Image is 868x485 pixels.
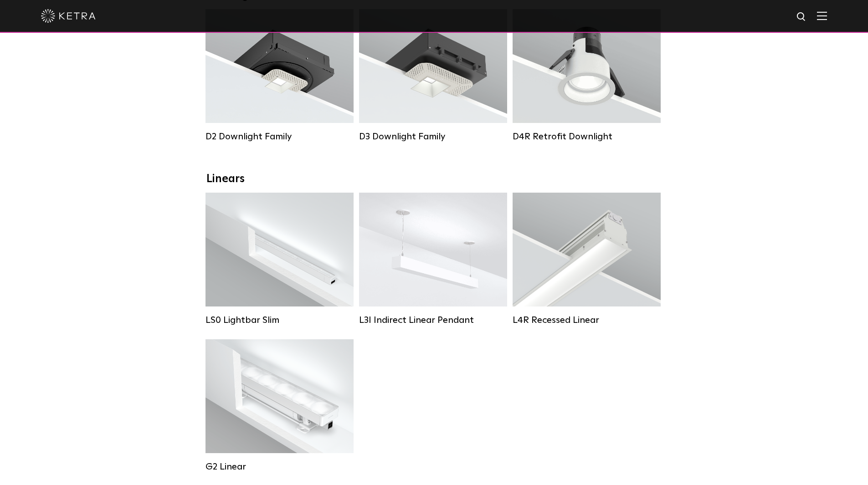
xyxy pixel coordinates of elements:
[205,315,354,326] div: LS0 Lightbar Slim
[205,461,354,472] div: G2 Linear
[359,193,507,326] a: L3I Indirect Linear Pendant Lumen Output:400 / 600 / 800 / 1000Housing Colors:White / BlackContro...
[359,9,507,142] a: D3 Downlight Family Lumen Output:700 / 900 / 1100Colors:White / Black / Silver / Bronze / Paintab...
[205,339,354,472] a: G2 Linear Lumen Output:400 / 700 / 1000Colors:WhiteBeam Angles:Flood / [GEOGRAPHIC_DATA] / Narrow...
[205,193,354,326] a: LS0 Lightbar Slim Lumen Output:200 / 350Colors:White / BlackControl:X96 Controller
[41,9,96,23] img: ketra-logo-2019-white
[513,315,661,326] div: L4R Recessed Linear
[796,11,807,23] img: search icon
[205,9,354,142] a: D2 Downlight Family Lumen Output:1200Colors:White / Black / Gloss Black / Silver / Bronze / Silve...
[513,9,661,142] a: D4R Retrofit Downlight Lumen Output:800Colors:White / BlackBeam Angles:15° / 25° / 40° / 60°Watta...
[817,11,827,20] img: Hamburger%20Nav.svg
[513,131,661,142] div: D4R Retrofit Downlight
[513,193,661,326] a: L4R Recessed Linear Lumen Output:400 / 600 / 800 / 1000Colors:White / BlackControl:Lutron Clear C...
[359,315,507,326] div: L3I Indirect Linear Pendant
[205,131,354,142] div: D2 Downlight Family
[359,131,507,142] div: D3 Downlight Family
[206,173,662,186] div: Linears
